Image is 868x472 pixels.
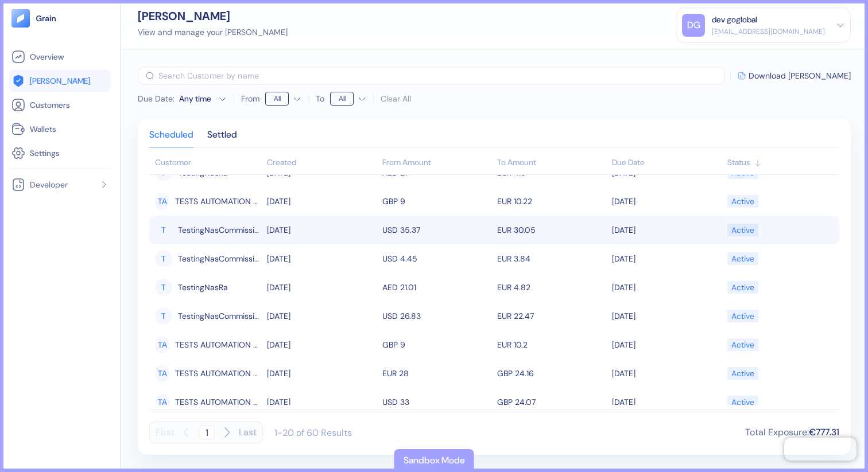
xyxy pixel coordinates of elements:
button: First [156,422,175,443]
button: Due Date:Any time [138,93,227,104]
td: AED 21.01 [379,273,494,302]
td: [DATE] [264,330,379,359]
td: USD 4.45 [379,244,494,273]
span: TestingNasCommission [178,306,262,326]
div: Active [731,192,754,211]
div: [PERSON_NAME] [138,10,288,22]
div: T [155,250,172,267]
img: logo [36,14,57,22]
a: [PERSON_NAME] [11,74,108,88]
span: Developer [30,179,68,190]
button: Download [PERSON_NAME] [738,72,851,80]
div: TA [155,393,169,411]
td: EUR 22.47 [494,302,609,330]
span: Download [PERSON_NAME] [749,72,851,80]
div: Active [731,364,754,383]
td: [DATE] [609,388,724,416]
td: [DATE] [609,302,724,330]
iframe: Chatra live chat [784,438,857,461]
a: Overview [11,50,108,64]
div: Active [731,306,754,326]
span: Due Date : [138,93,175,104]
td: USD 33 [379,388,494,416]
td: [DATE] [264,273,379,302]
td: EUR 10.2 [494,330,609,359]
div: 1-20 of 60 Results [274,427,352,439]
div: Active [731,278,754,297]
td: EUR 3.84 [494,244,609,273]
div: TA [155,365,169,382]
td: GBP 24.07 [494,388,609,416]
input: Search Customer by name [158,67,724,85]
a: Wallets [11,122,108,136]
td: USD 26.83 [379,302,494,330]
td: [DATE] [264,216,379,244]
td: GBP 24.16 [494,359,609,388]
td: GBP 9 [379,330,494,359]
span: €777.31 [809,426,839,438]
td: [DATE] [264,244,379,273]
td: [DATE] [609,330,724,359]
div: View and manage your [PERSON_NAME] [138,26,288,38]
div: Any time [179,93,214,104]
div: Sandbox Mode [404,454,465,467]
span: Wallets [30,123,56,135]
img: logo-tablet-V2.svg [11,9,30,28]
td: [DATE] [264,187,379,216]
div: Sort ascending [612,157,721,169]
div: Active [731,220,754,240]
span: TestingNasRa [178,278,228,297]
button: Last [239,422,257,443]
label: To [316,95,324,103]
span: TestingNasCommission [178,249,262,268]
span: Customers [30,99,70,111]
div: Settled [207,131,237,147]
td: [DATE] [609,359,724,388]
div: DG [682,14,705,37]
div: T [155,221,172,239]
td: EUR 10.22 [494,187,609,216]
td: [DATE] [264,388,379,416]
div: Total Exposure : [745,426,839,439]
th: From Amount [379,152,494,175]
button: To [330,89,366,108]
div: Sort ascending [267,157,376,169]
td: [DATE] [609,244,724,273]
span: Settings [30,147,60,159]
span: TESTS AUTOMATION AGENCY - CC [175,335,261,354]
div: T [155,279,172,296]
div: dev goglobal [712,14,757,26]
th: To Amount [494,152,609,175]
td: [DATE] [609,273,724,302]
div: TA [155,336,169,353]
div: Scheduled [149,131,193,147]
span: Overview [30,51,64,63]
a: Customers [11,98,108,112]
a: Settings [11,146,108,160]
td: GBP 9 [379,187,494,216]
button: From [265,89,301,108]
div: Active [731,335,754,354]
div: [EMAIL_ADDRESS][DOMAIN_NAME] [712,26,825,37]
td: EUR 30.05 [494,216,609,244]
span: [PERSON_NAME] [30,75,90,87]
span: TESTS AUTOMATION AGENCY - CC [175,364,261,383]
span: TestingNasCommission [178,220,262,240]
td: [DATE] [609,187,724,216]
label: From [241,95,259,103]
div: T [155,307,172,325]
td: [DATE] [264,359,379,388]
th: Customer [149,152,264,175]
td: [DATE] [609,216,724,244]
td: EUR 4.82 [494,273,609,302]
div: Active [731,392,754,412]
span: TESTS AUTOMATION AGENCY - CC [175,392,261,412]
div: Sort ascending [727,157,834,169]
div: Active [731,249,754,268]
div: TA [155,193,169,210]
span: TESTS AUTOMATION AGENCY - CC [175,192,261,211]
td: USD 35.37 [379,216,494,244]
td: EUR 28 [379,359,494,388]
td: [DATE] [264,302,379,330]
